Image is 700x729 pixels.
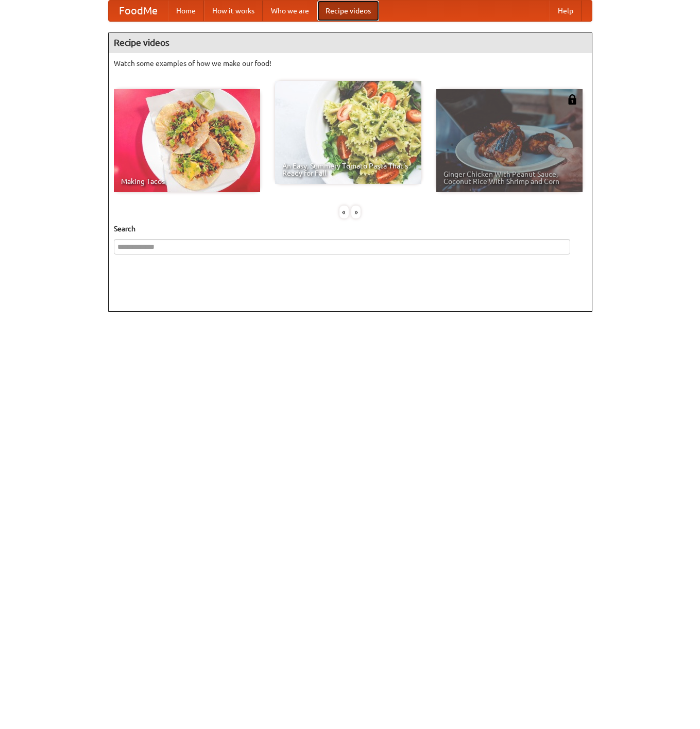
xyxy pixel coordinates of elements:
span: An Easy, Summery Tomato Pasta That's Ready for Fall [282,162,414,177]
p: Watch some examples of how we make our food! [114,58,587,69]
a: An Easy, Summery Tomato Pasta That's Ready for Fall [275,81,421,184]
a: Home [168,1,204,21]
div: » [351,206,361,218]
a: How it works [204,1,263,21]
h5: Search [114,224,587,234]
a: FoodMe [109,1,168,21]
div: « [339,206,349,218]
a: Recipe videos [317,1,379,21]
a: Making Tacos [114,89,260,192]
span: Making Tacos [121,178,253,185]
a: Who we are [263,1,317,21]
a: Help [550,1,582,21]
img: 483408.png [567,94,577,105]
h4: Recipe videos [109,32,592,53]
